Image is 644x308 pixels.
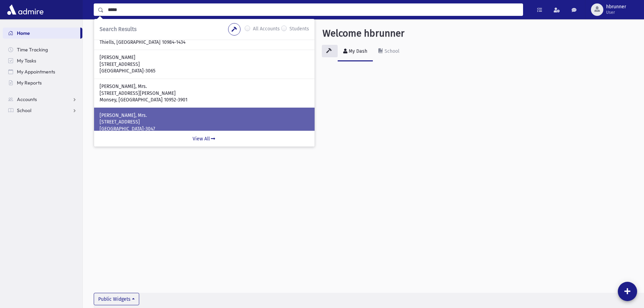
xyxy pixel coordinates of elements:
[3,94,82,105] a: Accounts
[100,39,309,46] p: Thiells, [GEOGRAPHIC_DATA] 10984-1434
[606,10,626,15] span: User
[100,54,309,61] p: [PERSON_NAME]
[94,293,139,305] button: Public Widgets
[383,48,399,54] div: School
[606,4,626,10] span: hbrunner
[6,3,45,17] img: AdmirePro
[3,77,82,88] a: My Reports
[373,42,405,61] a: School
[17,107,31,113] span: School
[3,66,82,77] a: My Appointments
[17,30,30,36] span: Home
[100,68,309,74] p: [GEOGRAPHIC_DATA]-3065
[17,96,37,102] span: Accounts
[3,105,82,116] a: School
[289,25,309,33] label: Students
[104,3,523,16] input: Search
[100,112,309,119] p: [PERSON_NAME], Mrs.
[338,42,373,61] a: My Dash
[100,119,309,126] p: [STREET_ADDRESS]
[100,83,309,90] p: [PERSON_NAME], Mrs.
[100,97,309,103] p: Monsey, [GEOGRAPHIC_DATA] 10952-3901
[94,131,315,147] a: View All
[347,48,367,54] div: My Dash
[100,126,309,132] p: [GEOGRAPHIC_DATA]-3047
[3,55,82,66] a: My Tasks
[17,69,55,75] span: My Appointments
[17,58,36,64] span: My Tasks
[100,90,309,97] p: [STREET_ADDRESS][PERSON_NAME]
[17,47,48,53] span: Time Tracking
[100,61,309,68] p: [STREET_ADDRESS]
[100,26,136,32] span: Search Results
[253,25,280,33] label: All Accounts
[3,44,82,55] a: Time Tracking
[17,80,42,86] span: My Reports
[3,28,80,39] a: Home
[323,28,405,39] h3: Welcome hbrunner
